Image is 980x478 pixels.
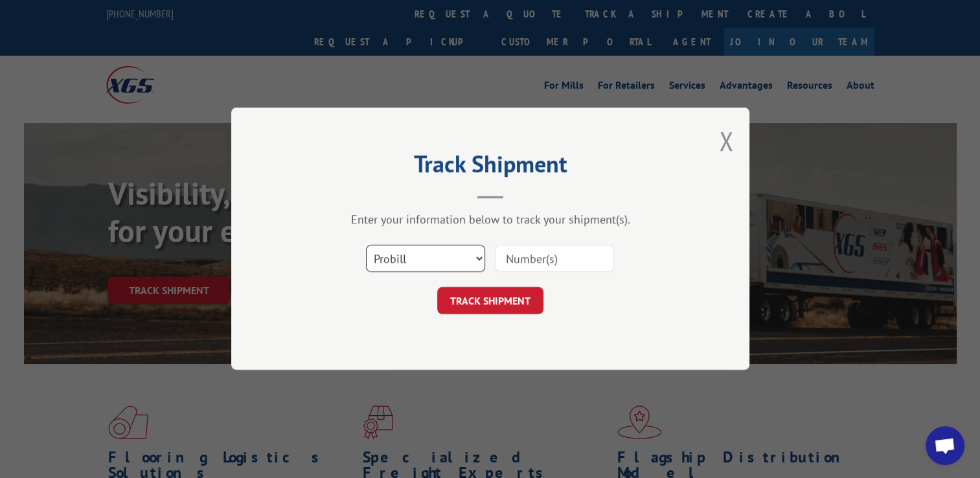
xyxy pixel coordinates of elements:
div: Enter your information below to track your shipment(s). [296,212,685,227]
a: Open chat [926,426,964,465]
h2: Track Shipment [296,155,685,179]
button: Close modal [719,124,733,158]
input: Number(s) [495,245,614,273]
button: TRACK SHIPMENT [437,288,543,315]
